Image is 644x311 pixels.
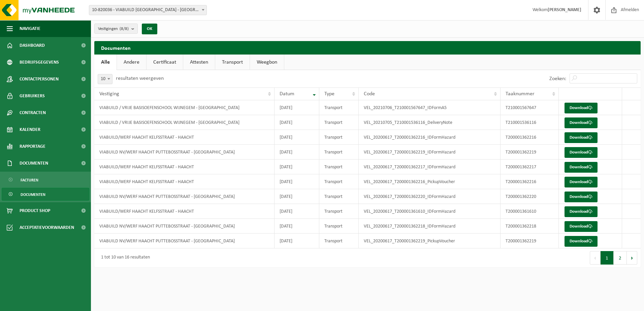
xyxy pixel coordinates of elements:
[275,100,319,115] td: [DATE]
[94,174,275,189] td: VIABUILD/WERF HAACHT KELFSSTRAAT - HAACHT
[275,219,319,234] td: [DATE]
[565,236,598,247] a: Download
[280,91,294,97] span: Datum
[565,206,598,217] a: Download
[275,204,319,219] td: [DATE]
[565,103,598,113] a: Download
[94,55,117,70] a: Alle
[94,204,275,219] td: VIABUILD/WERF HAACHT KELFSSTRAAT - HAACHT
[20,104,46,121] span: Contracten
[250,55,284,70] a: Weegbon
[94,234,275,248] td: VIABUILD NV/WERF HAACHT PUTTEBOSSTRAAT - [GEOGRAPHIC_DATA]
[147,55,183,70] a: Certificaat
[275,115,319,130] td: [DATE]
[501,160,559,174] td: T200001362217
[319,204,359,219] td: Transport
[20,88,45,104] span: Gebruikers
[565,177,598,187] a: Download
[20,202,50,219] span: Product Shop
[2,173,89,186] a: Facturen
[20,71,59,88] span: Contactpersonen
[359,100,501,115] td: VEL_20210706_T210001567647_IDFormA5
[99,91,119,97] span: Vestiging
[2,188,89,201] a: Documenten
[94,100,275,115] td: VIABUILD / VRIJE BASISOEFENSCHOOL WIJNEGEM - [GEOGRAPHIC_DATA]
[359,174,501,189] td: VEL_20200617_T200001362216_PickupVoucher
[20,138,45,155] span: Rapportage
[275,160,319,174] td: [DATE]
[565,147,598,158] a: Download
[565,221,598,232] a: Download
[117,55,146,70] a: Andere
[501,219,559,234] td: T200001362218
[116,76,164,81] label: resultaten weergeven
[359,234,501,248] td: VEL_20200617_T200001362219_PickupVoucher
[501,145,559,160] td: T200001362219
[20,54,59,71] span: Bedrijfsgegevens
[120,27,129,31] count: (8/8)
[549,76,566,81] label: Zoeken:
[501,115,559,130] td: T210001536116
[359,160,501,174] td: VEL_20200617_T200001362217_IDFormHazard
[319,160,359,174] td: Transport
[548,7,581,12] strong: [PERSON_NAME]
[590,251,601,265] button: Previous
[94,24,138,34] button: Vestigingen(8/8)
[21,188,45,201] span: Documenten
[501,234,559,248] td: T200001362219
[319,100,359,115] td: Transport
[501,130,559,145] td: T200001362216
[359,130,501,145] td: VEL_20200617_T200001362216_IDFormHazard
[20,121,40,138] span: Kalender
[319,219,359,234] td: Transport
[98,74,112,84] span: 10
[506,91,535,97] span: Taaknummer
[319,189,359,204] td: Transport
[94,115,275,130] td: VIABUILD / VRIJE BASISOEFENSCHOOL WIJNEGEM - [GEOGRAPHIC_DATA]
[215,55,250,70] a: Transport
[501,174,559,189] td: T200001362216
[627,251,637,265] button: Next
[20,20,40,37] span: Navigatie
[565,117,598,128] a: Download
[89,5,206,15] span: 10-820036 - VIABUILD NV - PUURS-SINT-AMANDS
[275,174,319,189] td: [DATE]
[501,189,559,204] td: T200001362220
[359,145,501,160] td: VEL_20200617_T200001362219_IDFormHazard
[20,37,45,54] span: Dashboard
[94,219,275,234] td: VIABUILD NV/WERF HAACHT PUTTEBOSSTRAAT - [GEOGRAPHIC_DATA]
[319,234,359,248] td: Transport
[94,189,275,204] td: VIABUILD NV/WERF HAACHT PUTTEBOSSTRAAT - [GEOGRAPHIC_DATA]
[565,192,598,202] a: Download
[501,100,559,115] td: T210001567647
[20,155,48,172] span: Documenten
[98,74,112,84] span: 10
[275,130,319,145] td: [DATE]
[614,251,627,265] button: 2
[359,189,501,204] td: VEL_20200617_T200001362220_IDFormHazard
[359,219,501,234] td: VEL_20200617_T200001362218_IDFormHazard
[324,91,334,97] span: Type
[601,251,614,265] button: 1
[364,91,375,97] span: Code
[142,24,157,34] button: OK
[21,174,38,186] span: Facturen
[319,145,359,160] td: Transport
[94,160,275,174] td: VIABUILD/WERF HAACHT KELFSSTRAAT - HAACHT
[98,24,129,34] span: Vestigingen
[275,234,319,248] td: [DATE]
[565,132,598,143] a: Download
[319,130,359,145] td: Transport
[275,145,319,160] td: [DATE]
[94,41,641,54] h2: Documenten
[20,219,74,236] span: Acceptatievoorwaarden
[275,189,319,204] td: [DATE]
[98,252,150,264] div: 1 tot 10 van 16 resultaten
[183,55,215,70] a: Attesten
[319,174,359,189] td: Transport
[94,130,275,145] td: VIABUILD/WERF HAACHT KELFSSTRAAT - HAACHT
[359,204,501,219] td: VEL_20200617_T200001361610_IDFormHazard
[501,204,559,219] td: T200001361610
[94,145,275,160] td: VIABUILD NV/WERF HAACHT PUTTEBOSSTRAAT - [GEOGRAPHIC_DATA]
[89,5,207,15] span: 10-820036 - VIABUILD NV - PUURS-SINT-AMANDS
